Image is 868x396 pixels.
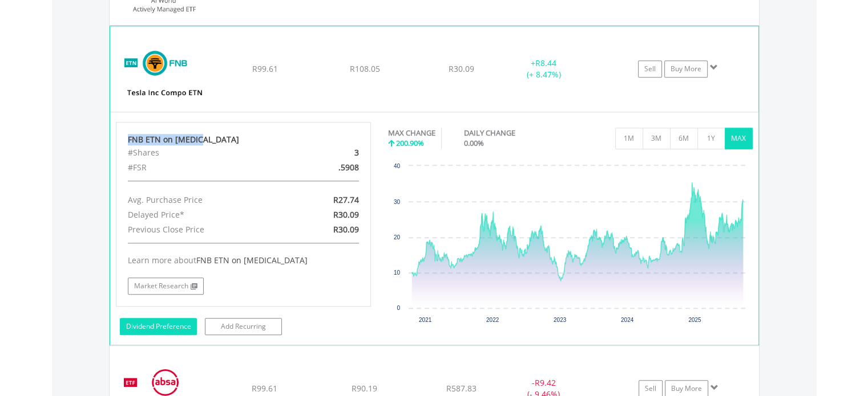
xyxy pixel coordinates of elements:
[638,60,662,77] a: Sell
[388,160,753,331] div: Chart. Highcharts interactive chart.
[119,207,285,222] div: Delayed Price*
[394,199,401,205] text: 30
[486,317,499,323] text: 2022
[119,160,285,175] div: #FSR
[394,163,401,169] text: 40
[615,128,643,149] button: 1M
[446,383,477,394] span: R587.83
[643,128,671,149] button: 3M
[535,377,556,388] span: R9.42
[333,224,359,235] span: R30.09
[285,145,368,160] div: 3
[128,277,204,295] a: Market Research
[116,40,214,109] img: EQU.ZA.TSETNC.png
[119,222,285,237] div: Previous Close Price
[394,270,401,276] text: 10
[554,317,567,323] text: 2023
[464,128,555,138] div: DAILY CHANGE
[128,134,360,145] div: FNB ETN on [MEDICAL_DATA]
[388,128,435,138] div: MAX CHANGE
[333,194,359,205] span: R27.74
[664,60,708,77] a: Buy More
[285,160,368,175] div: .5908
[119,193,285,207] div: Avg. Purchase Price
[535,58,556,68] span: R8.44
[352,383,377,394] span: R90.19
[449,63,474,74] span: R30.09
[252,63,277,74] span: R99.61
[397,305,400,311] text: 0
[252,383,277,394] span: R99.61
[349,63,380,74] span: R108.05
[670,128,698,149] button: 6M
[388,160,752,331] svg: Interactive chart
[196,255,308,266] span: FNB ETN on [MEDICAL_DATA]
[119,145,285,160] div: #Shares
[464,138,484,148] span: 0.00%
[500,58,586,80] div: + (+ 8.47%)
[128,255,360,266] div: Learn more about
[688,317,701,323] text: 2025
[621,317,634,323] text: 2024
[120,318,197,335] a: Dividend Preference
[697,128,725,149] button: 1Y
[725,128,753,149] button: MAX
[394,234,401,240] text: 20
[419,317,432,323] text: 2021
[396,138,424,148] span: 200.90%
[333,209,359,220] span: R30.09
[205,318,282,335] a: Add Recurring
